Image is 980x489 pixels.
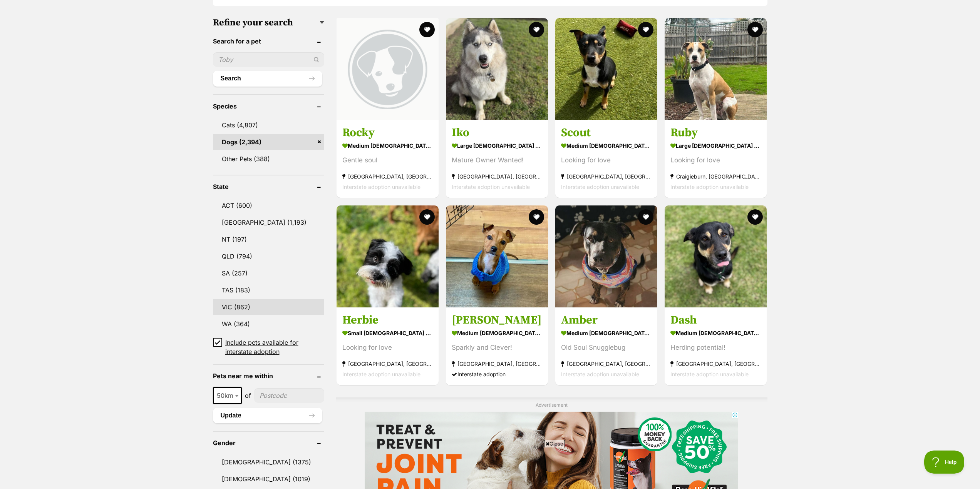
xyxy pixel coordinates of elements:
[419,22,435,37] button: favourite
[638,22,653,37] button: favourite
[213,52,324,67] input: Toby
[342,359,433,369] strong: [GEOGRAPHIC_DATA], [GEOGRAPHIC_DATA]
[452,313,542,327] h3: [PERSON_NAME]
[213,387,242,404] span: 50km
[452,369,542,379] div: Interstate adoption
[446,18,548,120] img: Iko - Siberian Husky Dog
[213,17,324,28] h3: Refine your search
[665,120,767,198] a: Ruby large [DEMOGRAPHIC_DATA] Dog Looking for love Craigieburn, [GEOGRAPHIC_DATA] Interstate adop...
[555,205,657,307] img: Amber - Staffordshire Bull Terrier Dog
[670,155,761,166] div: Looking for love
[561,313,652,327] h3: Amber
[342,327,433,339] strong: small [DEMOGRAPHIC_DATA] Dog
[342,140,433,152] strong: medium [DEMOGRAPHIC_DATA] Dog
[670,140,761,152] strong: large [DEMOGRAPHIC_DATA] Dog
[747,209,763,225] button: favourite
[213,117,324,133] a: Cats (4,807)
[337,307,439,385] a: Herbie small [DEMOGRAPHIC_DATA] Dog Looking for love [GEOGRAPHIC_DATA], [GEOGRAPHIC_DATA] Interst...
[924,451,965,474] iframe: Help Scout Beacon - Open
[213,454,324,470] a: [DEMOGRAPHIC_DATA] (1375)
[452,359,542,369] strong: [GEOGRAPHIC_DATA], [GEOGRAPHIC_DATA]
[213,265,324,281] a: SA (257)
[670,184,749,190] span: Interstate adoption unavailable
[342,184,420,190] span: Interstate adoption unavailable
[670,342,761,353] div: Herding potential!
[225,338,324,356] span: Include pets available for interstate adoption
[446,307,548,385] a: [PERSON_NAME] medium [DEMOGRAPHIC_DATA] Dog Sparkly and Clever! [GEOGRAPHIC_DATA], [GEOGRAPHIC_DA...
[452,155,542,166] div: Mature Owner Wanted!
[561,342,652,353] div: Old Soul Snugglebug
[213,103,324,110] header: Species
[555,120,657,198] a: Scout medium [DEMOGRAPHIC_DATA] Dog Looking for love [GEOGRAPHIC_DATA], [GEOGRAPHIC_DATA] Interst...
[452,140,542,152] strong: large [DEMOGRAPHIC_DATA] Dog
[213,151,324,167] a: Other Pets (388)
[213,231,324,247] a: NT (197)
[670,172,761,182] strong: Craigieburn, [GEOGRAPHIC_DATA]
[342,172,433,182] strong: [GEOGRAPHIC_DATA], [GEOGRAPHIC_DATA]
[561,371,639,377] span: Interstate adoption unavailable
[555,307,657,385] a: Amber medium [DEMOGRAPHIC_DATA] Dog Old Soul Snugglebug [GEOGRAPHIC_DATA], [GEOGRAPHIC_DATA] Inte...
[213,408,322,423] button: Update
[342,342,433,353] div: Looking for love
[561,155,652,166] div: Looking for love
[213,71,322,86] button: Search
[213,183,324,190] header: State
[213,197,324,214] a: ACT (600)
[561,327,652,339] strong: medium [DEMOGRAPHIC_DATA] Dog
[213,439,324,446] header: Gender
[337,205,439,307] img: Herbie - Maltese x Shih Tzu Dog
[303,451,677,485] iframe: Advertisement
[555,18,657,120] img: Scout - Kelpie Dog
[213,299,324,315] a: VIC (862)
[342,155,433,166] div: Gentle soul
[213,248,324,264] a: QLD (794)
[561,140,652,152] strong: medium [DEMOGRAPHIC_DATA] Dog
[342,371,420,377] span: Interstate adoption unavailable
[419,209,435,225] button: favourite
[213,316,324,332] a: WA (364)
[245,391,251,400] span: of
[452,327,542,339] strong: medium [DEMOGRAPHIC_DATA] Dog
[446,205,548,307] img: Jolie - Australian Kelpie Dog
[452,342,542,353] div: Sparkly and Clever!
[214,390,241,401] span: 50km
[561,184,639,190] span: Interstate adoption unavailable
[213,372,324,379] header: Pets near me within
[665,205,767,307] img: Dash - Australian Kelpie Dog
[665,18,767,120] img: Ruby - Staffy Dog
[452,184,530,190] span: Interstate adoption unavailable
[337,120,439,198] a: Rocky medium [DEMOGRAPHIC_DATA] Dog Gentle soul [GEOGRAPHIC_DATA], [GEOGRAPHIC_DATA] Interstate a...
[342,126,433,140] h3: Rocky
[254,388,324,403] input: postcode
[670,371,749,377] span: Interstate adoption unavailable
[529,22,544,37] button: favourite
[670,359,761,369] strong: [GEOGRAPHIC_DATA], [GEOGRAPHIC_DATA]
[213,134,324,150] a: Dogs (2,394)
[670,126,761,140] h3: Ruby
[665,307,767,385] a: Dash medium [DEMOGRAPHIC_DATA] Dog Herding potential! [GEOGRAPHIC_DATA], [GEOGRAPHIC_DATA] Inters...
[446,120,548,198] a: Iko large [DEMOGRAPHIC_DATA] Dog Mature Owner Wanted! [GEOGRAPHIC_DATA], [GEOGRAPHIC_DATA] Inters...
[670,313,761,327] h3: Dash
[638,209,653,225] button: favourite
[747,22,763,37] button: favourite
[561,126,652,140] h3: Scout
[561,359,652,369] strong: [GEOGRAPHIC_DATA], [GEOGRAPHIC_DATA]
[213,338,324,356] a: Include pets available for interstate adoption
[213,38,324,45] header: Search for a pet
[544,440,565,447] span: Close
[670,327,761,339] strong: medium [DEMOGRAPHIC_DATA] Dog
[452,126,542,140] h3: Iko
[342,313,433,327] h3: Herbie
[213,282,324,298] a: TAS (183)
[213,214,324,230] a: [GEOGRAPHIC_DATA] (1,193)
[452,172,542,182] strong: [GEOGRAPHIC_DATA], [GEOGRAPHIC_DATA]
[561,172,652,182] strong: [GEOGRAPHIC_DATA], [GEOGRAPHIC_DATA]
[213,471,324,487] a: [DEMOGRAPHIC_DATA] (1019)
[529,209,544,225] button: favourite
